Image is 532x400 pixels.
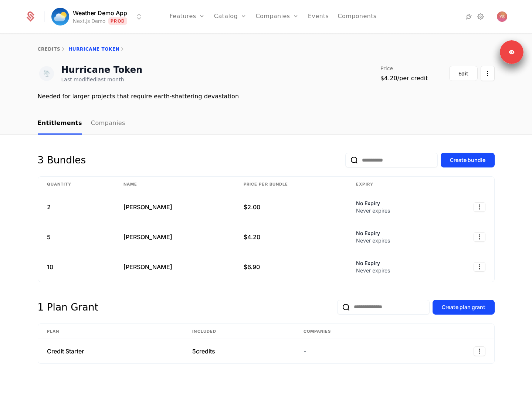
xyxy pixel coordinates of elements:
div: Needed for larger projects that require earth-shattering devastation [38,92,239,101]
span: 10 [47,263,53,271]
nav: Main [38,113,495,135]
a: credits [38,47,61,52]
img: Weather Demo App [51,8,69,26]
button: Select action [481,66,495,81]
div: Edit [458,70,468,77]
button: Edit [449,66,478,81]
button: Select action [474,262,485,272]
button: Create plan grant [433,300,495,315]
span: Weather Demo App [73,9,127,17]
span: [PERSON_NAME] [123,263,172,271]
th: Included [183,324,294,339]
div: No expiry [356,267,432,274]
img: Youssef Salah [497,11,507,22]
a: Companies [91,113,125,135]
span: $4.20/per credit [380,74,428,83]
div: Create bundle [450,156,485,164]
span: $2.00 [244,203,260,211]
th: Quantity [38,177,115,192]
button: Select action [474,232,485,242]
span: 2 [47,203,51,211]
div: 3 Bundles [38,153,86,167]
span: $6.90 [244,263,260,271]
th: Companies [295,324,416,339]
a: Integrations [464,12,473,21]
span: Price [380,66,393,71]
th: Price per bundle [235,177,347,192]
th: Name [115,177,235,192]
button: Open user button [497,11,507,22]
th: Plan [38,324,184,339]
div: No expiry [356,237,432,244]
span: [PERSON_NAME] [123,233,172,241]
div: Next.js Demo [73,17,105,25]
span: [PERSON_NAME] [123,203,172,211]
button: Create bundle [441,153,495,167]
button: Select action [474,202,485,212]
div: No expiry [356,207,432,214]
th: Expiry [347,177,441,192]
div: 1 Plan Grant [38,300,98,315]
button: Select environment [54,9,143,25]
div: No Expiry [356,200,432,207]
button: Select action [474,346,485,356]
span: 5 [47,233,51,241]
div: No Expiry [356,230,432,237]
div: 🌪️ [39,66,54,81]
div: No Expiry [356,260,432,267]
ul: Choose Sub Page [38,113,125,135]
div: Create plan grant [442,304,485,311]
p: Last modified last month [61,76,143,83]
h1: Hurricane Token [61,64,143,76]
span: Prod [108,17,127,25]
a: Entitlements [38,113,82,135]
a: Settings [476,12,485,21]
span: $4.20 [244,233,260,241]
